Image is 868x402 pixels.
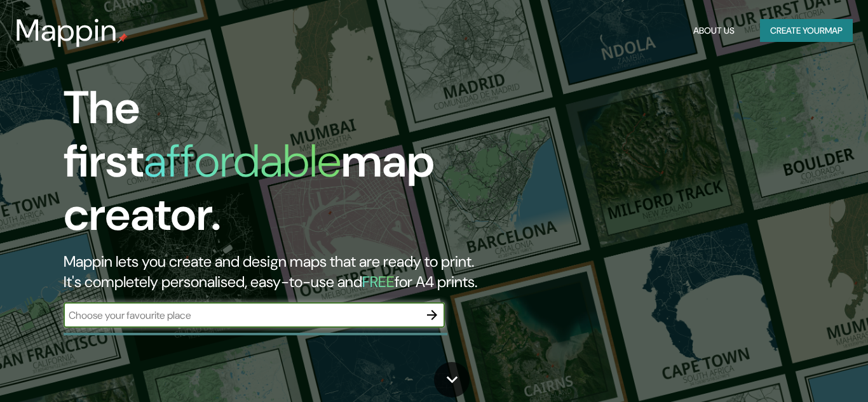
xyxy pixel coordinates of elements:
[144,131,341,191] h1: affordable
[15,13,118,48] h3: Mappin
[64,308,419,323] input: Choose your favourite place
[118,33,128,43] img: mappin-pin
[64,81,498,251] h1: The first map creator.
[362,272,395,291] h5: FREE
[688,19,740,43] button: About Us
[64,251,498,292] h2: Mappin lets you create and design maps that are ready to print. It's completely personalised, eas...
[760,19,853,43] button: Create yourmap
